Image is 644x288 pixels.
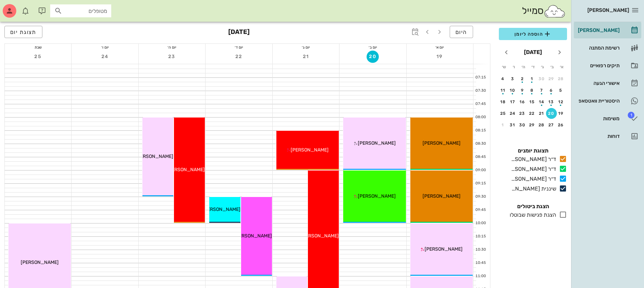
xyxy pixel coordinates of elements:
[577,98,620,104] div: היסטוריית וואטסאפ
[517,100,528,104] div: 16
[555,96,566,107] button: 12
[473,101,487,107] div: 07:45
[517,85,528,96] button: 9
[507,85,518,96] button: 10
[509,61,518,73] th: ו׳
[473,260,487,266] div: 10:45
[538,61,547,73] th: ג׳
[555,108,566,119] button: 19
[206,44,272,51] div: יום ד׳
[497,85,508,96] button: 11
[546,88,557,93] div: 6
[527,100,538,104] div: 15
[546,123,557,127] div: 27
[587,7,629,13] span: [PERSON_NAME]
[577,28,620,33] div: [PERSON_NAME]
[300,51,312,63] button: 21
[528,61,537,73] th: ד׳
[507,120,518,130] button: 31
[358,193,396,199] span: [PERSON_NAME]
[499,28,567,40] button: הוספה ליומן
[497,108,508,119] button: 25
[574,110,641,127] a: תגמשימות
[473,207,487,213] div: 09:45
[135,154,173,159] span: [PERSON_NAME]
[473,141,487,147] div: 08:30
[536,100,547,104] div: 14
[508,185,556,193] div: שיננית [PERSON_NAME]
[497,76,508,81] div: 4
[527,108,538,119] button: 22
[546,120,557,130] button: 27
[546,100,557,104] div: 13
[536,96,547,107] button: 14
[527,111,538,116] div: 22
[536,73,547,84] button: 30
[473,88,487,94] div: 07:30
[291,147,329,153] span: [PERSON_NAME]
[497,120,508,130] button: 1
[544,4,566,18] img: SmileCloud logo
[574,22,641,38] a: [PERSON_NAME]
[558,61,566,73] th: א׳
[517,73,528,84] button: 2
[521,46,545,59] button: [DATE]
[507,96,518,107] button: 17
[536,108,547,119] button: 21
[5,44,71,51] div: שבת
[536,111,547,116] div: 21
[497,96,508,107] button: 18
[555,85,566,96] button: 5
[21,259,59,265] span: [PERSON_NAME]
[500,46,512,58] button: חודש הבא
[628,112,635,119] span: תג
[450,26,473,38] button: היום
[139,44,205,51] div: יום ה׳
[536,85,547,96] button: 7
[517,96,528,107] button: 16
[32,51,44,63] button: 25
[473,128,487,133] div: 08:15
[455,29,467,35] span: היום
[508,175,556,183] div: ד״ר [PERSON_NAME]
[473,154,487,160] div: 08:45
[546,85,557,96] button: 6
[500,61,508,73] th: ש׳
[555,100,566,104] div: 12
[473,194,487,200] div: 09:30
[574,40,641,56] a: רשימת המתנה
[555,88,566,93] div: 5
[527,88,538,93] div: 8
[473,273,487,279] div: 11:00
[434,54,446,59] span: 19
[473,167,487,173] div: 09:00
[20,5,24,10] span: תג
[473,181,487,186] div: 09:15
[99,54,111,59] span: 24
[574,128,641,144] a: דוחות
[300,54,312,59] span: 21
[423,193,461,199] span: [PERSON_NAME]
[497,100,508,104] div: 18
[507,100,518,104] div: 17
[507,111,518,116] div: 24
[497,73,508,84] button: 4
[527,96,538,107] button: 15
[546,73,557,84] button: 29
[517,88,528,93] div: 9
[273,44,339,51] div: יום ג׳
[527,85,538,96] button: 8
[536,123,547,127] div: 28
[527,120,538,130] button: 29
[166,51,178,63] button: 23
[555,120,566,130] button: 26
[517,120,528,130] button: 30
[339,44,406,51] div: יום ב׳
[507,73,518,84] button: 3
[546,108,557,119] button: 20
[499,147,567,155] h4: תצוגת יומנים
[577,116,620,121] div: משימות
[555,73,566,84] button: 28
[546,96,557,107] button: 13
[577,133,620,139] div: דוחות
